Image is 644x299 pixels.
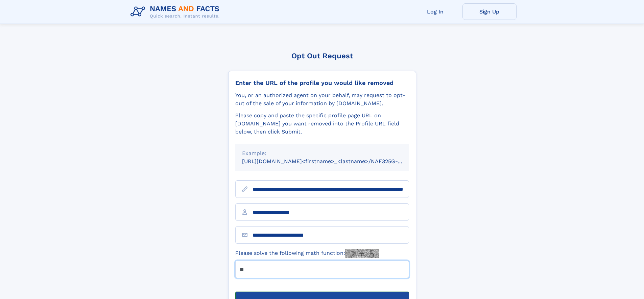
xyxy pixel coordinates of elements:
div: You, or an authorized agent on your behalf, may request to opt-out of the sale of your informatio... [235,91,409,108]
div: Example: [242,149,402,157]
a: Sign Up [462,3,517,20]
a: Log In [408,3,462,20]
label: Please solve the following math function: [235,249,379,258]
img: Logo Names and Facts [128,3,225,21]
small: [URL][DOMAIN_NAME]<firstname>_<lastname>/NAF325G-xxxxxxxx [242,158,422,165]
div: Opt Out Request [228,52,416,60]
div: Please copy and paste the specific profile page URL on [DOMAIN_NAME] you want removed into the Pr... [235,112,409,136]
div: Enter the URL of the profile you would like removed [235,79,409,87]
